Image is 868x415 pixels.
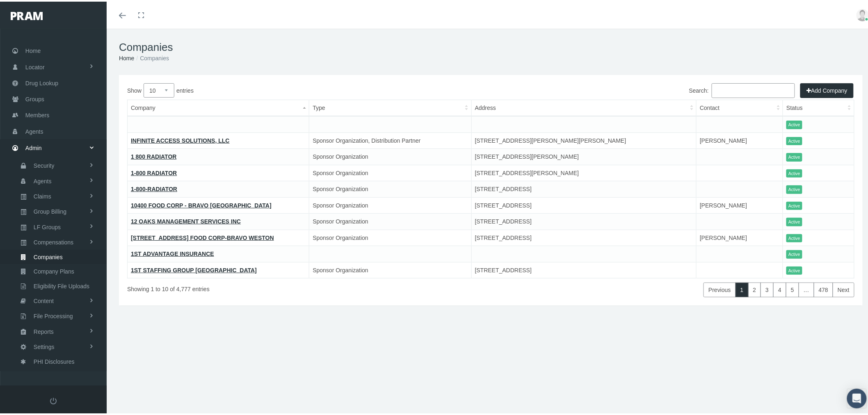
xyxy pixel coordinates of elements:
td: [STREET_ADDRESS][PERSON_NAME][PERSON_NAME] [471,131,697,147]
a: 1 800 RADIATOR [131,152,177,158]
span: PHI Disclosures [34,353,75,367]
a: 3 [761,281,774,296]
td: Sponsor Organization, Distribution Partner [309,131,471,147]
span: LF Groups [34,219,61,233]
a: 10400 FOOD CORP - BRAVO [GEOGRAPHIC_DATA] [131,201,272,207]
span: Companies [34,249,63,262]
span: Reports [34,323,54,337]
span: Active [786,216,802,225]
td: Sponsor Organization [309,163,471,180]
th: Type: activate to sort column ascending [309,98,471,115]
td: Sponsor Organization [309,228,471,244]
span: Active [786,151,802,160]
span: Active [786,249,802,257]
span: Content [34,292,54,306]
a: Home [119,53,134,60]
span: Active [786,135,802,144]
th: Address: activate to sort column ascending [471,98,697,115]
span: Active [786,265,802,274]
h1: Companies [119,39,863,52]
span: Compensations [34,234,73,248]
span: Admin [25,139,42,154]
a: … [799,281,814,296]
a: 1-800-RADIATOR [131,184,177,191]
td: [PERSON_NAME] [697,131,783,147]
span: Security [34,157,55,171]
td: [PERSON_NAME] [697,228,783,244]
td: [STREET_ADDRESS] [471,196,697,212]
li: Companies [134,52,169,61]
span: Agents [25,122,43,138]
a: 1ST ADVANTAGE INSURANCE [131,249,214,255]
select: Showentries [144,82,174,96]
td: Sponsor Organization [309,180,471,196]
td: [STREET_ADDRESS] [471,180,697,196]
span: Groups [25,90,44,105]
td: Sponsor Organization [309,260,471,277]
span: Locator [25,58,45,73]
a: 4 [773,281,786,296]
input: Search: [712,82,795,96]
a: 5 [786,281,799,296]
span: Claims [34,188,51,202]
span: Active [786,168,802,176]
span: Members [25,106,49,121]
label: Search: [689,82,795,96]
a: 1 [736,281,749,296]
span: Eligibility File Uploads [34,278,89,292]
a: INFINITE ACCESS SOLUTIONS, LLC [131,136,230,142]
span: Company Plans [34,263,74,277]
a: Next [833,281,854,296]
span: Active [786,200,802,209]
td: [PERSON_NAME] [697,196,783,212]
div: Open Intercom Messenger [847,387,867,407]
td: Sponsor Organization [309,196,471,212]
span: File Processing [34,308,73,322]
td: [STREET_ADDRESS] [471,228,697,244]
span: Active [786,233,802,241]
td: [STREET_ADDRESS][PERSON_NAME] [471,147,697,164]
a: 2 [748,281,761,296]
td: [STREET_ADDRESS] [471,212,697,228]
a: Previous [704,281,736,296]
a: 1ST STAFFING GROUP [GEOGRAPHIC_DATA] [131,265,257,272]
span: Active [786,119,802,128]
td: [STREET_ADDRESS][PERSON_NAME] [471,163,697,180]
label: Show entries [127,82,491,96]
span: Drug Lookup [25,74,58,89]
a: 478 [814,281,833,296]
td: Sponsor Organization [309,147,471,164]
th: Status: activate to sort column ascending [783,98,854,115]
td: [STREET_ADDRESS] [471,260,697,277]
th: Company: activate to sort column descending [128,98,309,115]
th: Contact: activate to sort column ascending [697,98,783,115]
span: Agents [34,173,52,187]
td: Sponsor Organization [309,212,471,228]
button: Add Company [800,82,854,96]
a: [STREET_ADDRESS] FOOD CORP-BRAVO WESTON [131,233,274,239]
span: Settings [34,338,55,352]
img: PRAM_20_x_78.png [11,10,43,18]
span: Home [25,41,41,57]
a: 1-800 RADIATOR [131,168,177,175]
span: Group Billing [34,203,66,217]
a: 12 OAKS MANAGEMENT SERVICES INC [131,217,241,223]
span: Active [786,184,802,192]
